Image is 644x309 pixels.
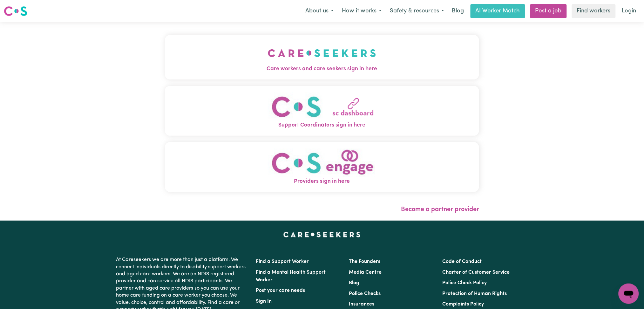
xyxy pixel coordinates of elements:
a: Protection of Human Rights [442,291,507,296]
a: Post your care needs [256,288,305,293]
a: Post a job [530,4,567,18]
a: Blog [448,4,468,18]
a: Sign In [256,299,272,304]
a: Media Centre [349,270,382,275]
a: Charter of Customer Service [442,270,510,275]
button: Safety & resources [386,4,448,18]
a: Police Checks [349,291,381,296]
a: Find workers [572,4,616,18]
span: Support Coordinators sign in here [165,121,479,129]
a: Become a partner provider [401,206,479,213]
a: Careseekers home page [283,232,361,237]
a: Code of Conduct [442,259,482,264]
button: About us [301,4,338,18]
a: Login [618,4,640,18]
button: Support Coordinators sign in here [165,86,479,136]
a: Insurances [349,302,375,307]
a: Blog [349,280,360,285]
iframe: Button to launch messaging window [619,284,639,304]
span: Care workers and care seekers sign in here [165,65,479,73]
button: Providers sign in here [165,142,479,192]
a: The Founders [349,259,381,264]
a: Find a Support Worker [256,259,309,264]
a: Complaints Policy [442,302,484,307]
a: Police Check Policy [442,280,487,285]
button: Care workers and care seekers sign in here [165,35,479,79]
a: Careseekers logo [4,4,27,18]
a: Find a Mental Health Support Worker [256,270,326,283]
span: Providers sign in here [165,177,479,186]
a: AI Worker Match [471,4,525,18]
img: Careseekers logo [4,5,27,17]
button: How it works [338,4,386,18]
